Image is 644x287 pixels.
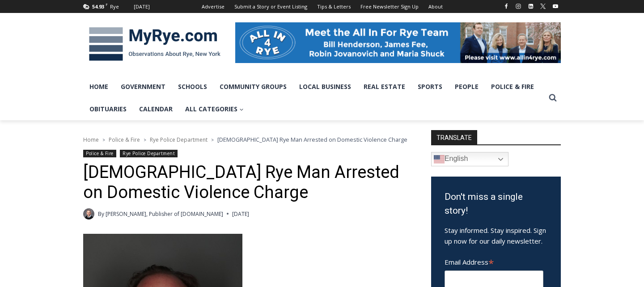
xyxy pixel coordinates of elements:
span: > [102,137,105,143]
a: [PERSON_NAME], Publisher of [DOMAIN_NAME] [106,210,223,218]
span: By [98,210,104,218]
a: Obituaries [83,98,133,120]
img: MyRye.com [83,21,226,68]
a: X [538,1,548,12]
a: YouTube [550,1,561,12]
nav: Breadcrumbs [83,135,407,144]
span: 54.93 [92,3,104,10]
a: Police & Fire [83,150,116,157]
h3: Don't miss a single story! [445,190,547,218]
a: Calendar [133,98,179,120]
a: Schools [172,76,213,98]
label: Email Address [445,253,543,269]
a: People [449,76,485,98]
a: Facebook [501,1,512,12]
div: [DATE] [134,3,150,11]
a: Linkedin [525,1,536,12]
span: > [211,137,214,143]
a: Rye Police Department [150,136,208,143]
a: Police & Fire [109,136,140,143]
nav: Primary Navigation [83,76,545,121]
img: en [434,154,445,165]
span: > [144,137,146,143]
span: [DEMOGRAPHIC_DATA] Rye Man Arrested on Domestic Violence Charge [217,135,407,143]
button: View Search Form [545,90,561,106]
a: Home [83,136,99,143]
a: Police & Fire [485,76,540,98]
a: Government [114,76,172,98]
h1: [DEMOGRAPHIC_DATA] Rye Man Arrested on Domestic Violence Charge [83,162,407,203]
a: Author image [83,208,94,219]
a: English [431,152,508,166]
a: Instagram [513,1,524,12]
a: Sports [411,76,449,98]
img: All in for Rye [235,22,561,63]
p: Stay informed. Stay inspired. Sign up now for our daily newsletter. [445,225,547,246]
strong: TRANSLATE [431,130,477,144]
a: Real Estate [357,76,411,98]
a: Community Groups [213,76,293,98]
div: Rye [110,3,119,11]
span: F [106,2,108,7]
a: All Categories [179,98,250,120]
a: Rye Police Department [120,150,178,157]
span: All Categories [185,104,244,114]
a: Local Business [293,76,357,98]
a: Home [83,76,114,98]
time: [DATE] [232,210,249,218]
